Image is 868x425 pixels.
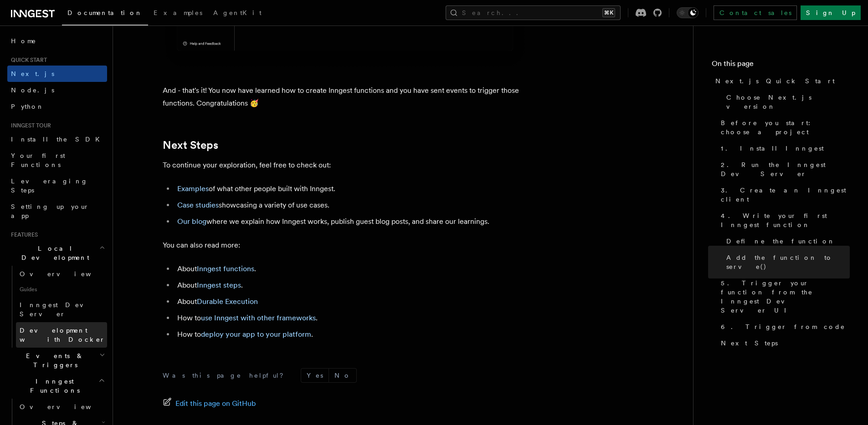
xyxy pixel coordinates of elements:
[16,322,107,348] a: Development with Docker
[163,139,218,152] a: Next Steps
[175,263,527,275] li: About .
[201,330,311,339] a: deploy your app to your platform
[197,297,258,306] a: Durable Execution
[717,140,850,157] a: 1. Install Inngest
[717,335,850,351] a: Next Steps
[11,103,44,110] span: Python
[717,157,850,182] a: 2. Run the Inngest Dev Server
[175,279,527,292] li: About .
[602,8,615,17] kbd: ⌘K
[67,9,143,16] span: Documentation
[7,231,38,238] span: Features
[717,275,850,319] a: 5. Trigger your function from the Inngest Dev Server UI
[7,33,107,49] a: Home
[723,89,850,115] a: Choose Next.js version
[7,348,107,373] button: Events & Triggers
[712,58,850,73] h4: On this page
[726,237,835,246] span: Define the function
[301,369,329,382] button: Yes
[163,397,256,410] a: Edit this page on GitHub
[11,177,88,194] span: Leveraging Steps
[7,147,107,173] a: Your first Functions
[446,5,621,20] button: Search...⌘K
[677,7,699,18] button: Toggle dark mode
[175,328,527,341] li: How to .
[721,186,850,204] span: 3. Create an Inngest client
[177,184,209,193] a: Examples
[721,118,850,137] span: Before you start: choose a project
[7,266,107,348] div: Local Development
[7,131,107,147] a: Install the SDK
[11,36,36,46] span: Home
[7,351,99,369] span: Events & Triggers
[175,312,527,324] li: How to .
[7,173,107,198] a: Leveraging Steps
[721,144,824,153] span: 1. Install Inngest
[7,56,47,64] span: Quick start
[11,86,54,94] span: Node.js
[177,217,206,226] a: Our blog
[175,182,527,195] li: of what other people built with Inngest.
[7,244,99,262] span: Local Development
[721,278,850,315] span: 5. Trigger your function from the Inngest Dev Server UI
[717,319,850,335] a: 6. Trigger from code
[201,314,316,322] a: use Inngest with other frameworks
[801,5,861,20] a: Sign Up
[7,240,107,266] button: Local Development
[721,211,850,229] span: 4. Write your first Inngest function
[197,264,254,273] a: Inngest functions
[7,98,107,115] a: Python
[7,122,51,129] span: Inngest tour
[20,301,98,318] span: Inngest Dev Server
[175,295,527,308] li: About
[11,152,65,168] span: Your first Functions
[329,369,356,382] button: No
[163,84,527,110] p: And - that's it! You now have learned how to create Inngest functions and you have sent events to...
[717,182,850,207] a: 3. Create an Inngest client
[175,397,256,410] span: Edit this page on GitHub
[721,160,850,178] span: 2. Run the Inngest Dev Server
[7,373,107,399] button: Inngest Functions
[7,66,107,82] a: Next.js
[721,322,845,331] span: 6. Trigger from code
[717,115,850,140] a: Before you start: choose a project
[16,399,107,415] a: Overview
[712,73,850,89] a: Next.js Quick Start
[177,201,219,209] a: Case studies
[11,70,54,77] span: Next.js
[197,281,241,289] a: Inngest steps
[62,3,148,25] a: Documentation
[213,9,262,16] span: AgentKit
[7,82,107,98] a: Node.js
[16,266,107,282] a: Overview
[726,93,850,111] span: Choose Next.js version
[721,339,778,348] span: Next Steps
[7,198,107,224] a: Setting up your app
[175,199,527,212] li: showcasing a variety of use cases.
[154,9,202,16] span: Examples
[208,3,267,25] a: AgentKit
[723,249,850,275] a: Add the function to serve()
[16,297,107,322] a: Inngest Dev Server
[726,253,850,271] span: Add the function to serve()
[7,377,98,395] span: Inngest Functions
[11,203,89,219] span: Setting up your app
[163,239,527,252] p: You can also read more:
[717,207,850,233] a: 4. Write your first Inngest function
[163,159,527,172] p: To continue your exploration, feel free to check out:
[20,327,105,343] span: Development with Docker
[11,136,105,143] span: Install the SDK
[715,76,835,86] span: Next.js Quick Start
[714,5,797,20] a: Contact sales
[16,282,107,297] span: Guides
[148,3,208,25] a: Examples
[723,233,850,249] a: Define the function
[20,403,113,410] span: Overview
[20,270,113,278] span: Overview
[163,371,290,380] p: Was this page helpful?
[175,215,527,228] li: where we explain how Inngest works, publish guest blog posts, and share our learnings.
